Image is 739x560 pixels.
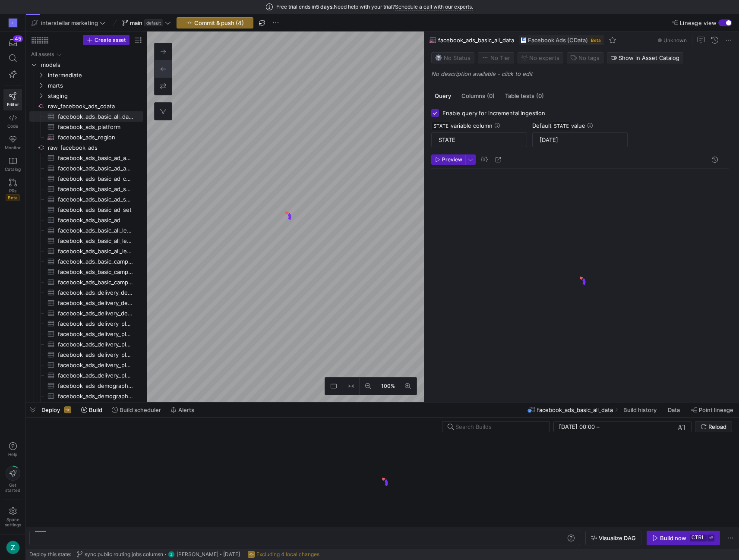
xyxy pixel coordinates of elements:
span: Visualize DAG [599,535,636,541]
div: Press SPACE to select this row. [29,194,143,204]
div: Press SPACE to select this row. [29,349,143,360]
span: No expert s [529,54,559,61]
a: facebook_ads_delivery_platform​​​​​​​​​ [29,370,143,381]
button: Commit & push (4) [177,17,253,28]
img: https://lh3.googleusercontent.com/a/ACg8ocJjr5HHNopetVmmgMoZNZ5zA1Z4KHaNvsq35B3bP7OyD3bE=s96-c [168,551,175,558]
span: Space settings [5,517,21,527]
div: Press SPACE to select this row. [29,49,143,60]
button: Build scheduler [108,403,165,417]
span: facebook_ads_basic_all_levels_actions​​​​​​​​​ [58,226,133,236]
a: I [3,16,22,30]
a: facebook_ads_basic_ad​​​​​​​​​ [29,215,143,225]
img: No tier [482,54,489,61]
span: facebook_ads_basic_ad​​​​​​​​​ [58,215,133,225]
button: Build history [619,403,662,417]
span: variable column [431,122,493,129]
div: Press SPACE to select this row. [29,339,143,349]
div: Press SPACE to select this row. [29,184,143,194]
a: facebook_ads_delivery_device_cost_per_action_type​​​​​​​​​ [29,298,143,308]
button: Preview [431,154,465,165]
kbd: ⏎ [707,535,714,541]
div: I [9,19,17,27]
div: Press SPACE to select this row. [29,142,143,153]
span: facebook_ads_basic_ad_cost_per_action_type​​​​​​​​​ [58,174,133,184]
a: raw_facebook_ads_cdata​​​​​​​​ [29,101,143,111]
span: Query [435,93,451,99]
a: Schedule a call with our experts. [395,3,473,10]
div: Press SPACE to select this row. [29,329,143,339]
a: facebook_ads_demographics_dma_region_actions​​​​​​​​​ [29,381,143,391]
span: facebook_ads_basic_ad_set​​​​​​​​​ [58,205,133,215]
div: Press SPACE to select this row. [29,70,143,80]
img: https://lh3.googleusercontent.com/a/ACg8ocJjr5HHNopetVmmgMoZNZ5zA1Z4KHaNvsq35B3bP7OyD3bE=s96-c [6,541,20,554]
div: Press SPACE to select this row. [29,318,143,329]
a: facebook_ads_basic_all_levels​​​​​​​​​ [29,246,143,256]
span: Catalog [5,167,21,172]
button: No tierNo Tier [478,52,514,63]
button: Help [3,438,22,461]
div: Press SPACE to select this row. [29,370,143,381]
span: No tags [578,54,600,61]
span: Columns [461,93,495,99]
span: facebook_ads_platform​​​​​​​​​ [58,122,133,132]
span: No Tier [482,54,510,61]
button: Build nowctrl⏎ [647,531,720,545]
button: Data [664,403,685,417]
span: facebook_ads_demographics_dma_region_actions​​​​​​​​​ [58,381,133,391]
span: models [41,60,142,70]
span: Excluding 4 local changes [256,551,319,557]
span: Commit & push (4) [194,19,244,26]
div: Press SPACE to select this row. [29,267,143,277]
span: facebook_ads_basic_all_levels_cost_per_action_type​​​​​​​​​ [58,236,133,246]
input: End datetime [601,423,658,430]
div: 45 [13,35,23,42]
div: Press SPACE to select this row. [29,91,143,101]
span: – [597,423,600,430]
a: facebook_ads_delivery_device_actions​​​​​​​​​ [29,287,143,298]
div: Press SPACE to select this row. [29,256,143,267]
div: Press SPACE to select this row. [29,236,143,246]
span: 5 days. [316,4,334,10]
div: Press SPACE to select this row. [29,204,143,215]
div: Press SPACE to select this row. [29,153,143,163]
span: facebook_ads_basic_ad_set_actions​​​​​​​​​ [58,184,133,194]
a: facebook_ads_delivery_device​​​​​​​​​ [29,308,143,318]
button: No statusNo Status [431,52,474,63]
a: Monitor [3,132,22,154]
a: facebook_ads_delivery_platform_cost_per_action_type​​​​​​​​​ [29,360,143,370]
div: Build now [660,535,686,541]
a: facebook_ads_region​​​​​​​​​ [29,132,143,142]
a: facebook_ads_basic_ad_set_cost_per_action_type​​​​​​​​​ [29,194,143,204]
span: Beta [590,37,602,44]
div: Press SPACE to select this row. [29,360,143,370]
button: sync public routing jobs columsnhttps://lh3.googleusercontent.com/a/ACg8ocJjr5HHNopetVmmgMoZNZ5zA... [75,549,242,560]
div: Press SPACE to select this row. [29,132,143,142]
span: Get started [5,482,20,493]
a: Spacesettings [3,503,22,531]
a: facebook_ads_delivery_platform_actions​​​​​​​​​ [29,318,143,329]
div: Press SPACE to select this row. [29,111,143,122]
div: Press SPACE to select this row. [29,173,143,184]
div: Press SPACE to select this row. [29,391,143,401]
span: STATE [431,122,451,130]
img: No status [435,54,442,61]
button: No experts [518,52,563,63]
span: raw_facebook_ads​​​​​​​​ [48,143,142,153]
a: facebook_ads_platform​​​​​​​​​ [29,122,143,132]
a: PRsBeta [3,175,22,204]
button: Build [77,403,106,417]
span: Code [7,123,18,129]
span: [PERSON_NAME] [177,551,218,557]
span: facebook_ads_demographics_dma_region_cost_per_action_type​​​​​​​​​ [58,391,133,401]
button: maindefault [120,17,173,28]
span: Enable query for incremental ingestion [442,110,545,116]
button: Visualize DAG [585,531,641,545]
a: facebook_ads_demographics_dma_region_cost_per_action_type​​​​​​​​​ [29,391,143,401]
span: raw_facebook_ads_cdata​​​​​​​​ [48,101,142,111]
button: Excluding 4 local changes [246,549,322,560]
span: facebook_ads_basic_all_data [438,37,514,44]
button: Getstarted [3,462,22,496]
span: facebook_ads_delivery_device​​​​​​​​​ [58,308,133,318]
a: facebook_ads_basic_all_data​​​​​​​​​ [29,111,143,122]
span: facebook_ads_delivery_device_actions​​​​​​​​​ [58,288,133,298]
